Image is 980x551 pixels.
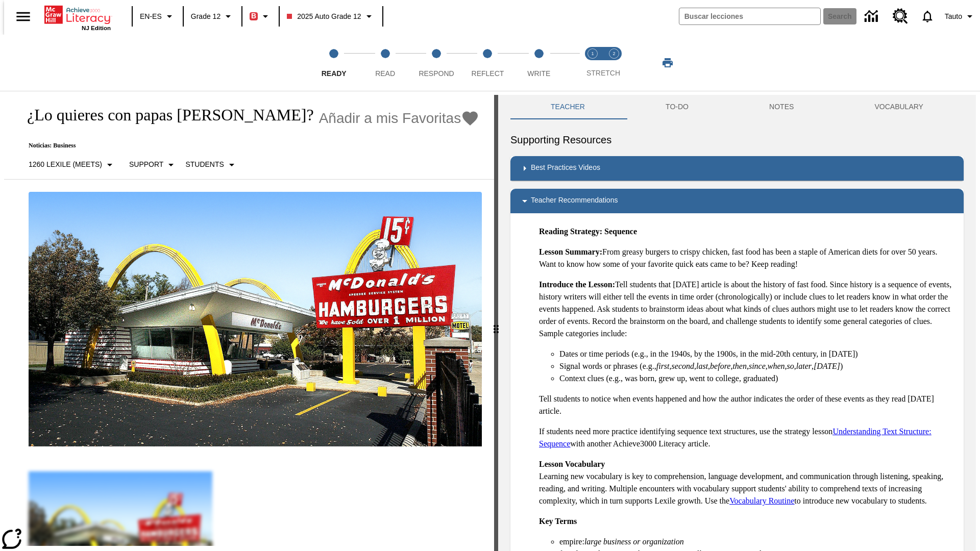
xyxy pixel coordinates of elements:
[16,106,314,124] h1: ¿Lo quieres con papas [PERSON_NAME]?
[559,372,955,385] li: Context clues (e.g., was born, grew up, went to college, graduated)
[531,162,600,174] p: Best Practices Videos
[125,156,181,174] button: Tipo de apoyo, Support
[729,95,834,119] button: NOTES
[787,362,794,370] em: so
[283,7,379,26] button: Class: 2025 Auto Grade 12, Selecciona una clase
[44,4,111,31] div: Portada
[604,227,637,236] strong: Sequence
[509,35,569,91] button: Write step 5 of 5
[941,7,980,26] button: Perfil/Configuración
[625,95,729,119] button: TO-DO
[539,280,615,289] strong: Introduce the Lesson:
[129,159,163,170] p: Support
[539,517,577,525] strong: Key Terms
[251,10,256,22] span: B
[419,69,454,78] span: Respond
[472,69,504,78] span: Reflect
[539,227,602,236] strong: Reading Strategy:
[498,95,976,551] div: activity
[494,95,498,551] div: Pulsa la tecla de intro o la barra espaciadora y luego presiona las flechas de derecha e izquierd...
[768,362,785,370] em: when
[539,247,602,256] strong: Lesson Summary:
[181,156,241,174] button: Seleccionar estudiante
[510,95,625,119] button: Teacher
[559,360,955,372] li: Signal words or phrases (e.g., , , , , , , , , , )
[287,11,361,22] span: 2025 Auto Grade 12
[510,189,964,213] div: Teacher Recommendations
[322,69,347,78] span: Ready
[191,11,220,22] span: Grade 12
[696,362,708,370] em: last
[559,348,955,360] li: Dates or time periods (e.g., in the 1940s, by the 1900s, in the mid-20th century, in [DATE])
[510,95,964,119] div: Instructional Panel Tabs
[82,25,111,31] span: NJ Edition
[375,69,395,78] span: Read
[304,35,363,91] button: Ready step 1 of 5
[559,536,955,548] li: empire:
[16,142,479,149] p: Noticias: Business
[814,362,840,370] em: [DATE]
[539,460,605,468] strong: Lesson Vocabulary
[539,393,955,417] p: Tell students to notice when events happened and how the author indicates the order of these even...
[732,362,747,370] em: then
[407,35,466,91] button: Respond step 3 of 5
[749,362,766,370] em: since
[584,537,684,546] em: large business or organization
[539,427,932,448] a: Understanding Text Structure: Sequence
[586,69,620,77] span: STRETCH
[729,496,794,505] a: Vocabulary Routine
[29,192,482,447] img: One of the first McDonald's stores, with the iconic red sign and golden arches.
[599,35,629,91] button: Stretch Respond step 2 of 2
[578,35,607,91] button: Stretch Read step 1 of 2
[859,3,887,31] a: Centro de información
[458,35,517,91] button: Reflect step 4 of 5
[246,7,276,26] button: Boost El color de la clase es rojo. Cambiar el color de la clase.
[527,69,550,78] span: Write
[945,11,962,22] span: Tauto
[539,279,955,340] p: Tell students that [DATE] article is about the history of fast food. Since history is a sequence ...
[834,95,964,119] button: VOCABULARY
[887,3,914,30] a: Centro de recursos, Se abrirá en una pestaña nueva.
[185,159,224,170] p: Students
[8,2,38,32] button: Abrir el menú lateral
[651,54,684,72] button: Imprimir
[531,195,618,207] p: Teacher Recommendations
[539,425,955,450] p: If students need more practice identifying sequence text structures, use the strategy lesson with...
[140,11,162,22] span: EN-ES
[591,51,594,56] text: 1
[510,156,964,181] div: Best Practices Videos
[136,7,180,26] button: Language: EN-ES, Selecciona un idioma
[4,95,494,546] div: reading
[672,362,694,370] em: second
[187,7,238,26] button: Grado: Grade 12, Elige un grado
[510,132,964,148] h6: Supporting Resources
[355,35,414,91] button: Read step 2 of 5
[679,8,820,24] input: search field
[539,458,955,507] p: Learning new vocabulary is key to comprehension, language development, and communication through ...
[24,156,120,174] button: Seleccione Lexile, 1260 Lexile (Meets)
[29,159,102,170] p: 1260 Lexile (Meets)
[319,110,461,127] span: Añadir a mis Favoritas
[319,109,480,127] button: Añadir a mis Favoritas - ¿Lo quieres con papas fritas?
[539,246,955,270] p: From greasy burgers to crispy chicken, fast food has been a staple of American diets for over 50 ...
[656,362,670,370] em: first
[710,362,730,370] em: before
[612,51,615,56] text: 2
[914,3,941,30] a: Notificaciones
[796,362,812,370] em: later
